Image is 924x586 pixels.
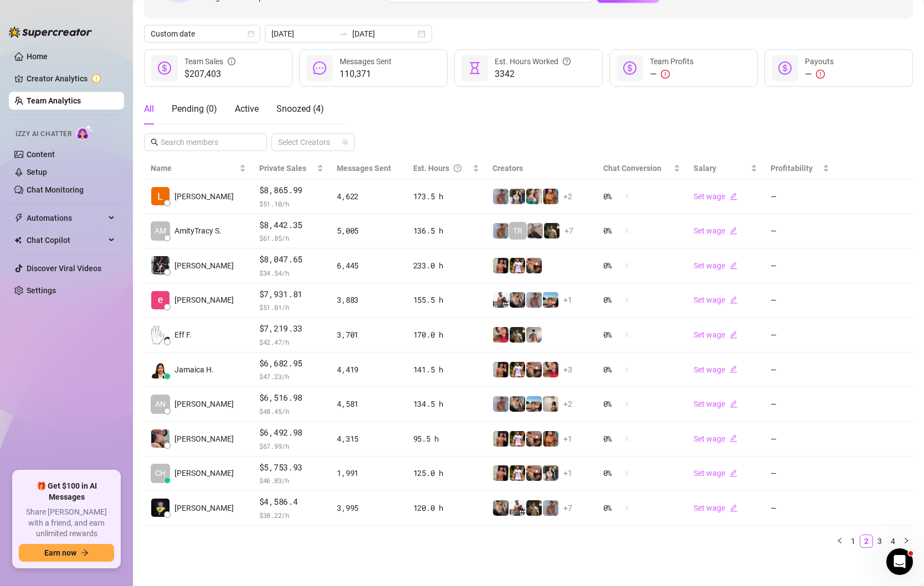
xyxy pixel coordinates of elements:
span: team [342,139,348,146]
span: + 3 [563,364,572,376]
a: Team Analytics [27,96,81,105]
div: All [144,102,154,116]
td: — [764,318,836,352]
span: Chat Conversion [603,164,661,173]
div: 3,883 [337,294,399,306]
div: 125.0 h [413,467,479,479]
span: [PERSON_NAME] [174,467,234,479]
span: dollar-circle [158,61,171,75]
li: 2 [860,535,873,548]
img: JG [543,189,558,204]
a: Settings [27,286,56,295]
img: George [493,500,509,516]
span: $8,442.35 [259,219,324,232]
div: 3,995 [337,502,399,514]
img: Joey [543,500,558,516]
a: Set wageedit [694,400,737,408]
a: Chat Monitoring [27,185,84,194]
img: LC [527,223,543,238]
th: Name [144,158,253,179]
span: $6,492.98 [259,426,324,439]
img: Osvaldo [526,431,542,447]
span: 🎁 Get $100 in AI Messages [19,481,114,502]
span: + 7 [564,225,573,237]
span: 0 % [603,502,621,514]
img: Joey [526,292,542,308]
span: AN [155,398,166,410]
a: Set wageedit [694,469,737,478]
img: Zach [526,396,542,412]
li: Next Page [900,535,913,548]
img: Jamaica Hurtado [151,360,170,378]
div: — [650,68,694,81]
img: Tony [526,500,542,516]
span: $ 61.85 /h [259,232,324,243]
img: JG [543,431,558,447]
span: thunderbolt [14,214,23,222]
img: Joey [493,189,509,204]
input: End date [352,28,415,40]
span: Salary [694,164,716,173]
a: Set wageedit [694,434,737,443]
div: Est. Hours Worked [495,55,571,68]
span: Snoozed ( 4 ) [276,103,324,114]
li: 1 [846,535,860,548]
span: Share [PERSON_NAME] with a friend, and earn unlimited rewards [19,507,114,540]
span: 0 % [603,329,621,341]
span: edit [730,296,737,304]
img: Osvaldo [526,465,542,481]
img: Katy [510,189,525,204]
span: question-circle [454,162,461,174]
span: message [313,61,326,75]
div: 173.5 h [413,190,479,203]
button: Earn nowarrow-right [19,544,114,562]
span: $8,865.99 [259,184,324,197]
img: Zach [493,362,509,377]
a: Set wageedit [694,365,737,374]
img: Joey [493,223,509,238]
a: 4 [887,535,899,547]
span: Payouts [805,57,834,66]
td: — [764,214,836,249]
img: JUSTIN [510,500,525,516]
span: + 1 [563,294,572,306]
span: $5,753.93 [259,461,324,474]
div: 1,991 [337,467,399,479]
a: Set wageedit [694,261,737,270]
span: exclamation-circle [816,70,825,79]
div: Est. Hours [413,162,470,174]
span: [PERSON_NAME] [174,294,234,306]
div: 4,581 [337,398,399,410]
span: $ 48.45 /h [259,406,324,417]
span: [PERSON_NAME] [174,190,234,203]
span: $7,219.33 [259,322,324,335]
div: — [805,68,834,81]
div: 155.5 h [413,294,479,306]
span: $ 67.99 /h [259,440,324,452]
div: 95.5 h [413,433,479,445]
img: Zach [493,465,509,481]
img: logo-BBDzfeDw.svg [9,27,92,38]
span: $ 47.23 /h [259,371,324,382]
span: Name [151,162,237,174]
a: 1 [847,535,859,547]
span: 0 % [603,467,621,479]
div: 4,315 [337,433,399,445]
span: AM [155,225,166,237]
span: AmityTracy S. [174,225,222,237]
a: Creator Analytics exclamation-circle [27,70,115,87]
span: + 1 [563,433,572,445]
span: Active [235,103,259,114]
span: Jamaica H. [174,364,214,376]
span: search [151,138,158,146]
span: + 2 [563,190,572,203]
td: — [764,248,836,283]
span: TR [513,225,522,237]
span: Izzy AI Chatter [16,129,71,139]
th: Creators [486,158,597,179]
span: swap-right [339,29,348,38]
td: — [764,457,836,491]
img: George [510,292,525,308]
td: — [764,491,836,526]
span: $8,047.65 [259,253,324,266]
